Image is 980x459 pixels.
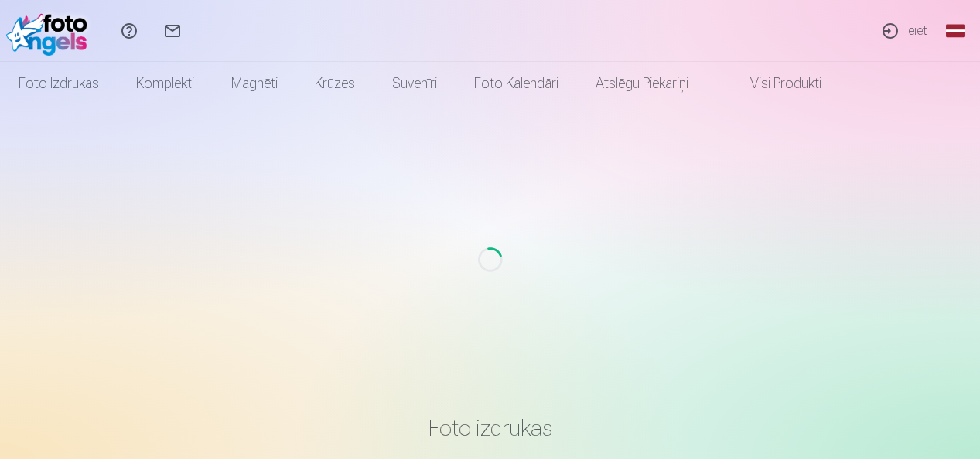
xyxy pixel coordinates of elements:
a: Visi produkti [707,62,840,105]
a: Komplekti [118,62,213,105]
h3: Foto izdrukas [39,414,942,442]
a: Foto kalendāri [456,62,577,105]
a: Magnēti [213,62,296,105]
a: Suvenīri [374,62,456,105]
a: Krūzes [296,62,374,105]
img: /fa1 [6,6,95,56]
a: Atslēgu piekariņi [577,62,707,105]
